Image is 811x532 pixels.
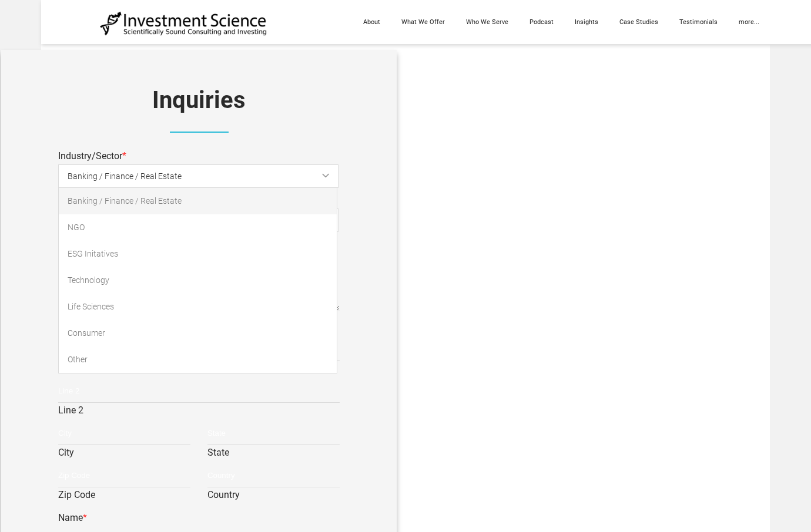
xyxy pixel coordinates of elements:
input: Zip Code [58,464,190,487]
a: NGO [59,214,337,241]
label: Country [207,487,340,506]
input: City [58,422,190,445]
label: Industry/Sector [58,150,126,161]
input: Country [207,464,340,487]
a: ESG Initatives [59,241,337,267]
a: Consumer [59,320,337,346]
label: Name [58,512,87,523]
img: Picture [170,132,229,133]
a: Banking / Finance / Real Estate [59,188,337,214]
font: Inquiries [152,86,246,114]
a: Other [59,346,337,373]
label: City [58,445,190,464]
a: Technology [59,267,337,294]
label: State [207,445,340,464]
span: Banking / Finance / Real Estate [68,163,348,190]
label: Line 2 [58,403,340,422]
input: Line 2 [58,379,340,403]
img: Investment Science | NYC Consulting Services [100,11,267,36]
a: Life Sciences [59,294,337,320]
input: State [207,422,340,445]
label: Zip Code [58,487,190,506]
